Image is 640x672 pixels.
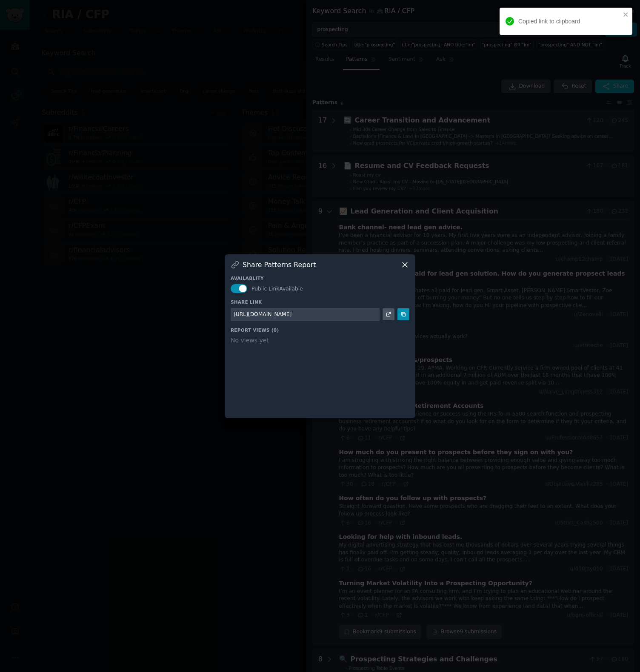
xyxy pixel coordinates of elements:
span: Public Link Available [251,286,303,292]
h3: Availablity [231,275,409,281]
h3: Share Link [231,299,409,305]
div: No views yet [231,336,409,345]
h3: Share Patterns Report [243,260,316,269]
div: [URL][DOMAIN_NAME] [234,311,291,319]
h3: Report Views ( 0 ) [231,327,409,333]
